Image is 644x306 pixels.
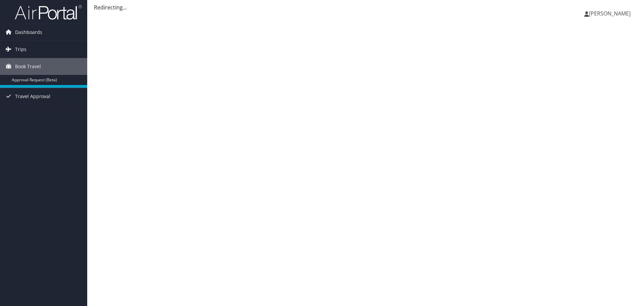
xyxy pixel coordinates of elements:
[15,88,50,105] span: Travel Approval
[94,3,637,11] div: Redirecting...
[589,10,631,17] span: [PERSON_NAME]
[584,3,637,24] a: [PERSON_NAME]
[15,41,26,58] span: Trips
[15,58,41,75] span: Book Travel
[15,4,82,20] img: airportal-logo.png
[15,24,42,41] span: Dashboards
